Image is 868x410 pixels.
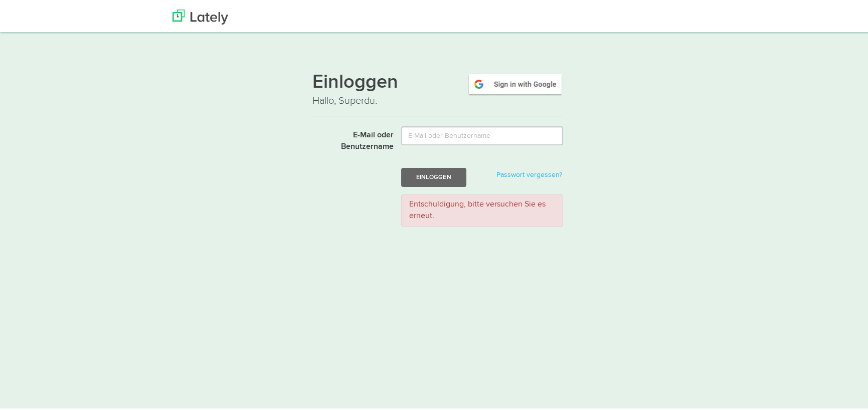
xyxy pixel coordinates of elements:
[341,129,394,149] font: E-Mail oder Benutzername
[312,93,377,105] font: Hallo, Superdu.
[401,166,466,185] button: Einloggen
[312,71,398,90] font: Einloggen
[409,198,546,218] font: Entschuldigung, bitte versuchen Sie es erneut.
[416,172,451,178] font: Einloggen
[467,71,563,94] img: google-signin.png
[401,124,563,143] input: E-Mail oder Benutzername
[172,8,228,23] img: In letzter Zeit
[496,169,562,176] a: Passwort vergessen?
